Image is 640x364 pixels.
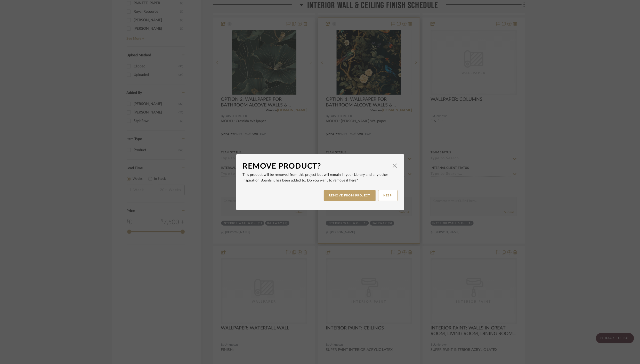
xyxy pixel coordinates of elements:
[243,161,398,172] dialog-header: Remove Product?
[378,190,398,201] button: KEEP
[324,190,376,201] button: REMOVE FROM PROJECT
[390,161,400,171] button: Close
[243,172,398,183] p: This product will be removed from this project but will remain in your Library and any other Insp...
[243,161,390,172] div: Remove Product?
